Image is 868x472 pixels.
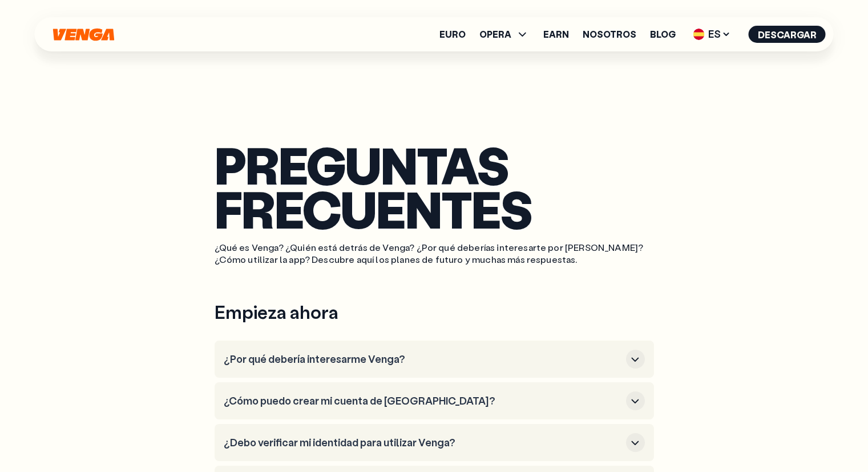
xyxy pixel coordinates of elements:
span: ES [689,25,735,43]
img: flag-es [693,29,705,40]
button: ¿Cómo puedo crear mi cuenta de [GEOGRAPHIC_DATA]? [224,391,645,410]
h3: ¿Por qué debería interesarme Venga? [224,353,621,366]
svg: Inicio [52,28,116,41]
button: ¿Debo verificar mi identidad para utilizar Venga? [224,433,645,452]
a: Euro [439,30,466,39]
a: Blog [650,30,676,39]
h3: ¿Cómo puedo crear mi cuenta de [GEOGRAPHIC_DATA]? [224,395,621,407]
h1: Preguntas frecuentes [215,143,654,230]
span: OPERA [479,27,530,41]
button: Descargar [749,26,826,43]
a: Nosotros [583,30,636,39]
a: Earn [543,30,569,39]
p: ¿Qué es Venga? ¿Quién está detrás de Venga? ¿Por qué deberías interesarte por [PERSON_NAME]? ¿Cóm... [215,242,654,266]
h3: ¿Debo verificar mi identidad para utilizar Venga? [224,437,621,449]
h3: Empieza ahora [215,300,654,324]
button: ¿Por qué debería interesarme Venga? [224,350,645,369]
span: OPERA [479,30,511,39]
